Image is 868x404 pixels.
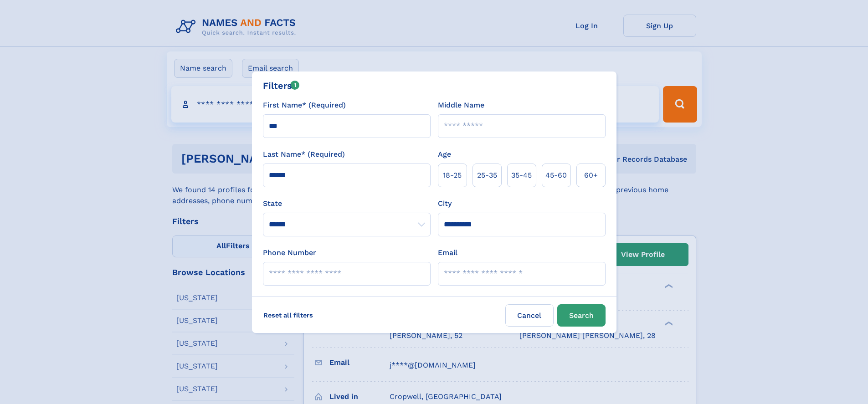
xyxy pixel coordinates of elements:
[438,100,484,111] label: Middle Name
[263,100,346,111] label: First Name* (Required)
[477,170,497,181] span: 25‑35
[584,170,598,181] span: 60+
[263,79,300,92] div: Filters
[263,247,316,258] label: Phone Number
[443,170,462,181] span: 18‑25
[438,149,451,160] label: Age
[263,198,431,209] label: State
[438,247,457,258] label: Email
[438,198,452,209] label: City
[557,304,606,327] button: Search
[511,170,532,181] span: 35‑45
[263,149,345,160] label: Last Name* (Required)
[257,304,319,326] label: Reset all filters
[545,170,567,181] span: 45‑60
[505,304,554,327] label: Cancel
